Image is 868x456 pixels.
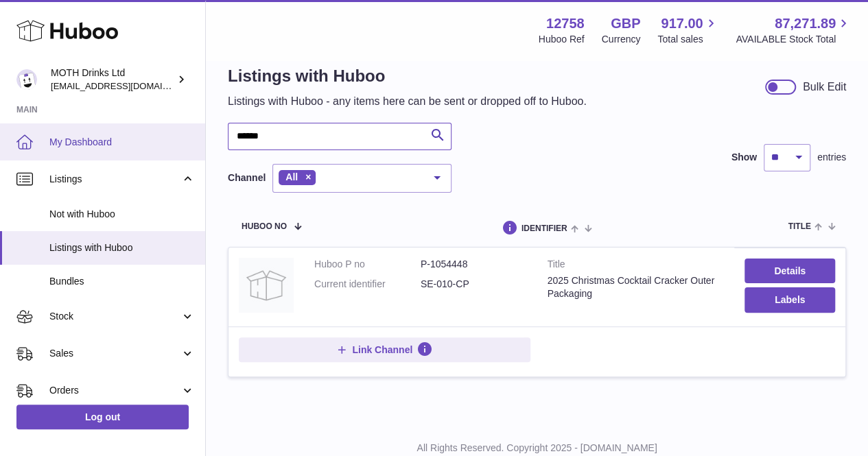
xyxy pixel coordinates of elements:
p: All Rights Reserved. Copyright 2025 - [DOMAIN_NAME] [217,442,857,455]
span: My Dashboard [49,136,195,149]
button: Link Channel [239,337,530,362]
span: identifier [521,224,567,233]
span: [EMAIL_ADDRESS][DOMAIN_NAME] [51,80,202,91]
span: Listings with Huboo [49,241,195,254]
a: 917.00 Total sales [657,14,718,46]
button: Labels [744,287,835,312]
div: Currency [602,33,641,46]
dd: SE-010-CP [421,278,527,291]
span: Stock [49,310,180,323]
dd: P-1054448 [421,258,527,271]
span: All [285,171,298,182]
span: Orders [49,384,180,397]
h1: Listings with Huboo [228,65,587,87]
div: MOTH Drinks Ltd [51,67,174,93]
span: title [788,222,810,231]
span: 917.00 [661,14,703,33]
label: Show [731,151,757,164]
img: 2025 Christmas Cocktail Cracker Outer Packaging [239,258,294,313]
label: Channel [228,171,266,184]
span: Bundles [49,275,195,288]
dt: Current identifier [314,278,421,291]
p: Listings with Huboo - any items here can be sent or dropped off to Huboo. [228,94,587,109]
a: 87,271.89 AVAILABLE Stock Total [736,14,852,46]
span: 87,271.89 [775,14,836,33]
a: Log out [16,405,189,429]
span: Sales [49,347,180,360]
span: Total sales [657,33,718,46]
strong: Title [548,258,725,274]
strong: 12758 [546,14,585,33]
a: Details [744,259,835,283]
div: Bulk Edit [803,80,846,95]
dt: Huboo P no [314,258,421,271]
span: Link Channel [352,344,412,356]
span: AVAILABLE Stock Total [736,33,852,46]
span: Listings [49,173,180,186]
div: 2025 Christmas Cocktail Cracker Outer Packaging [548,274,725,300]
img: orders@mothdrinks.com [16,69,37,90]
span: Not with Huboo [49,208,195,221]
strong: GBP [611,14,640,33]
div: Huboo Ref [539,33,585,46]
span: entries [817,151,846,164]
span: Huboo no [242,222,287,231]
